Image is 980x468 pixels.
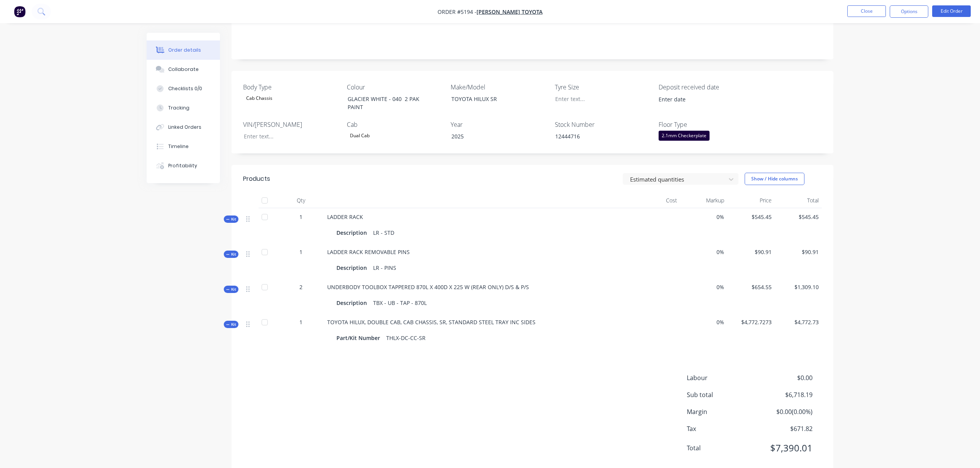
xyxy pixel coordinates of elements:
[438,8,476,15] span: Order #5194 -
[224,251,238,258] button: Kit
[549,131,645,142] div: 12444716
[755,424,813,433] span: $671.82
[224,215,238,223] button: Kit
[755,407,813,416] span: $0.00 ( 0.00 %)
[555,120,651,129] label: Stock Number
[347,131,373,141] div: Dual Cab
[451,120,547,129] label: Year
[370,262,399,273] div: LR - PINS
[226,251,236,257] span: Kit
[847,5,886,17] button: Close
[168,143,189,150] div: Timeline
[327,318,536,326] span: TOYOTA HILUX, DOUBLE CAB, CAB CHASSIS, SR, STANDARD STEEL TRAY INC SIDES
[683,213,725,221] span: 0%
[243,82,340,92] label: Body Type
[687,373,755,382] span: Labour
[687,390,755,399] span: Sub total
[147,79,220,98] button: Checklists 0/0
[147,137,220,156] button: Timeline
[932,5,971,17] button: Edit Order
[226,322,236,327] span: Kit
[730,318,772,326] span: $4,772.7273
[445,131,542,142] div: 2025
[336,332,383,343] div: Part/Kit Number
[653,94,749,105] input: Enter date
[755,441,813,455] span: $7,390.01
[147,98,220,118] button: Tracking
[14,6,25,17] img: Factory
[347,82,443,92] label: Colour
[370,297,430,308] div: TBX - UB - TAP - 870L
[168,47,201,54] div: Order details
[299,213,302,221] span: 1
[775,193,822,208] div: Total
[778,283,819,291] span: $1,309.10
[683,283,725,291] span: 0%
[243,120,340,129] label: VIN/[PERSON_NAME]
[730,248,772,256] span: $90.91
[687,424,755,433] span: Tax
[755,373,813,382] span: $0.00
[683,248,725,256] span: 0%
[299,248,302,256] span: 1
[347,120,443,129] label: Cab
[327,248,410,256] span: LADDER RACK REMOVABLE PINS
[341,93,438,113] div: GLACIER WHITE - 040 2 PAK PAINT
[755,390,813,399] span: $6,718.19
[299,283,302,291] span: 2
[278,193,324,208] div: Qty
[778,248,819,256] span: $90.91
[226,286,236,292] span: Kit
[683,318,725,326] span: 0%
[243,93,275,103] div: Cab Chassis
[659,120,755,129] label: Floor Type
[147,60,220,79] button: Collaborate
[687,407,755,416] span: Margin
[730,213,772,221] span: $545.45
[224,321,238,328] button: Kit
[451,82,547,92] label: Make/Model
[336,262,370,273] div: Description
[370,227,397,238] div: LR - STD
[555,82,651,92] label: Tyre Size
[168,85,202,92] div: Checklists 0/0
[336,297,370,308] div: Description
[778,213,819,221] span: $545.45
[890,5,928,18] button: Options
[299,318,302,326] span: 1
[336,227,370,238] div: Description
[327,213,363,221] span: LADDER RACK
[168,66,199,73] div: Collaborate
[147,118,220,137] button: Linked Orders
[680,193,728,208] div: Markup
[778,318,819,326] span: $4,772.73
[147,40,220,60] button: Order details
[168,124,201,131] div: Linked Orders
[730,283,772,291] span: $654.55
[633,193,680,208] div: Cost
[727,193,775,208] div: Price
[226,216,236,222] span: Kit
[243,174,270,183] div: Products
[147,156,220,175] button: Profitability
[224,286,238,293] button: Kit
[659,131,710,141] div: 2.1mm Checkerplate
[383,332,429,343] div: THLX-DC-CC-SR
[445,93,542,104] div: TOYOTA HILUX SR
[168,104,189,111] div: Tracking
[168,162,197,169] div: Profitability
[659,82,755,92] label: Deposit received date
[476,8,542,15] a: [PERSON_NAME] TOYOTA
[745,173,804,185] button: Show / Hide columns
[687,443,755,453] span: Total
[327,283,529,291] span: UNDERBODY TOOLBOX TAPPERED 870L X 400D X 225 W (REAR ONLY) D/S & P/S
